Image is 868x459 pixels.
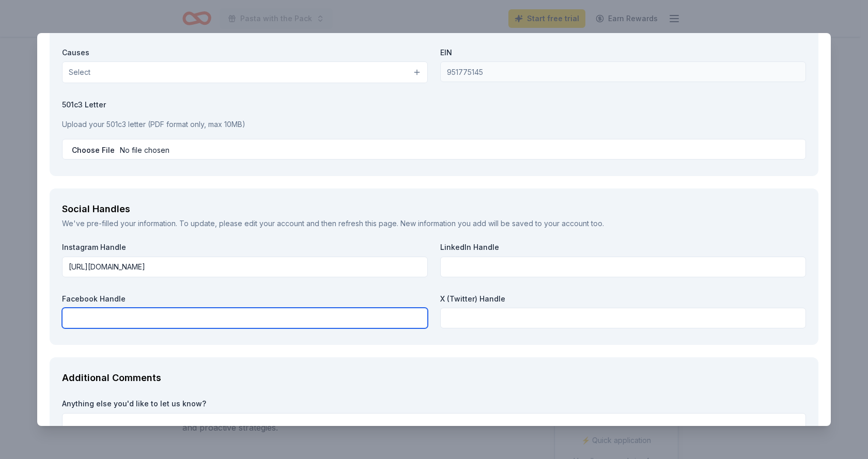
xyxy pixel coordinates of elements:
label: X (Twitter) Handle [440,294,806,304]
div: We've pre-filled your information. To update, please and then refresh this page. New information ... [62,217,806,230]
a: edit your account [244,219,304,228]
p: Upload your 501c3 letter (PDF format only, max 10MB) [62,118,806,131]
label: Causes [62,48,428,58]
label: Facebook Handle [62,294,428,304]
button: Select [62,61,428,83]
span: Select [69,66,90,78]
label: Instagram Handle [62,242,428,252]
div: Social Handles [62,201,806,217]
label: Anything else you'd like to let us know? [62,399,806,409]
label: EIN [440,48,806,58]
div: Additional Comments [62,370,806,386]
label: LinkedIn Handle [440,242,806,252]
label: 501c3 Letter [62,100,806,110]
